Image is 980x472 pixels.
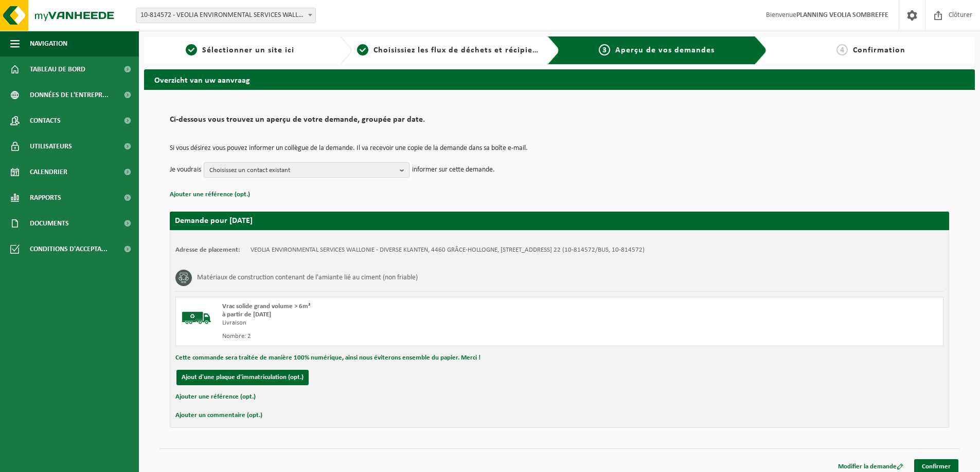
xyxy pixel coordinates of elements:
[175,217,253,225] strong: Demande pour [DATE]
[222,303,310,310] span: Vrac solide grand volume > 6m³
[170,188,250,201] button: Ajouter une référence (opt.)
[170,116,949,129] h2: Ci-dessous vous trouvez un aperçu de votre demande, groupée par date.
[136,8,315,23] span: 10-814572 - VEOLIA ENVIRONMENTAL SERVICES WALLONIE - DIVERSE KLANTEN - GRÂCE-HOLLOGNE
[209,163,396,178] span: Choisissez un contact existant
[30,236,108,262] span: Conditions d'accepta...
[175,351,480,365] button: Cette commande sera traitée de manière 100% numérique, ainsi nous éviterons ensemble du papier. M...
[30,211,69,236] span: Documents
[202,46,294,54] span: Sélectionner un site ici
[175,247,240,253] strong: Adresse de placement:
[186,44,197,55] span: 1
[599,44,610,55] span: 3
[30,56,85,82] span: Tableau de bord
[853,46,905,54] span: Confirmation
[170,162,201,178] p: Je voudrais
[204,162,409,178] button: Choisissez un contact existant
[170,145,949,152] p: Si vous désirez vous pouvez informer un collègue de la demande. Il va recevoir une copie de la de...
[222,332,601,341] div: Nombre: 2
[357,44,539,56] a: 2Choisissiez les flux de déchets et récipients
[796,11,888,19] strong: PLANNING VEOLIA SOMBREFFE
[30,134,72,159] span: Utilisateurs
[30,31,67,56] span: Navigation
[357,44,368,55] span: 2
[30,159,67,185] span: Calendrier
[412,162,495,178] p: informer sur cette demande.
[30,185,61,211] span: Rapports
[251,246,645,254] td: VEOLIA ENVIRONMENTAL SERVICES WALLONIE - DIVERSE KLANTEN, 4460 GRÂCE-HOLLOGNE, [STREET_ADDRESS] 2...
[222,319,601,327] div: Livraison
[197,270,418,286] h3: Matériaux de construction contenant de l'amiante lié au ciment (non friable)
[615,46,715,54] span: Aperçu de vos demandes
[136,8,316,23] span: 10-814572 - VEOLIA ENVIRONMENTAL SERVICES WALLONIE - DIVERSE KLANTEN - GRÂCE-HOLLOGNE
[30,82,109,108] span: Données de l'entrepr...
[149,44,331,56] a: 1Sélectionner un site ici
[176,370,309,385] button: Ajout d'une plaque d'immatriculation (opt.)
[144,69,975,89] h2: Overzicht van uw aanvraag
[836,44,848,55] span: 4
[181,303,212,333] img: BL-SO-LV.png
[222,311,271,318] strong: à partir de [DATE]
[373,46,545,54] span: Choisissiez les flux de déchets et récipients
[175,390,256,404] button: Ajouter une référence (opt.)
[175,409,262,422] button: Ajouter un commentaire (opt.)
[30,108,61,134] span: Contacts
